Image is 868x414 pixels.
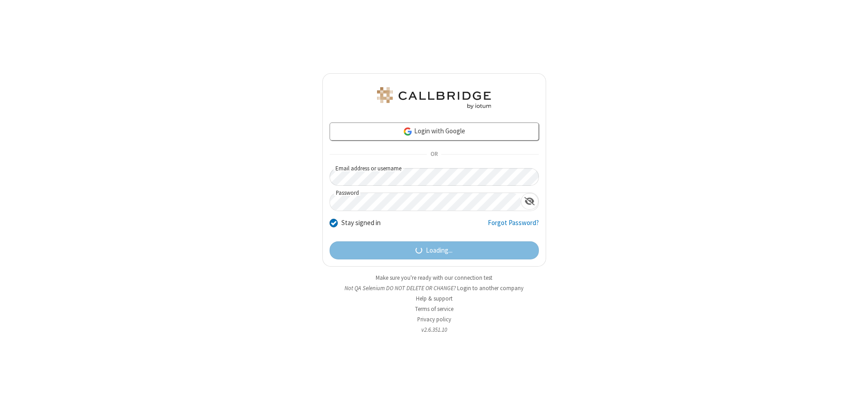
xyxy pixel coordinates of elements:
span: Loading... [426,245,453,256]
a: Privacy policy [417,315,451,323]
img: QA Selenium DO NOT DELETE OR CHANGE [375,87,493,109]
label: Stay signed in [341,218,381,228]
iframe: Chat [845,390,861,408]
button: Login to another company [457,284,524,292]
a: Forgot Password? [488,218,539,235]
input: Email address or username [330,168,539,186]
li: v2.6.351.10 [322,325,546,334]
img: google-icon.png [403,127,413,136]
span: OR [427,148,441,161]
input: Password [330,193,521,211]
a: Make sure you're ready with our connection test [376,274,492,282]
a: Terms of service [415,305,453,313]
div: Show password [521,193,538,210]
a: Login with Google [330,122,539,141]
a: Help & support [416,295,453,302]
li: Not QA Selenium DO NOT DELETE OR CHANGE? [322,284,546,292]
button: Loading... [330,241,539,259]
